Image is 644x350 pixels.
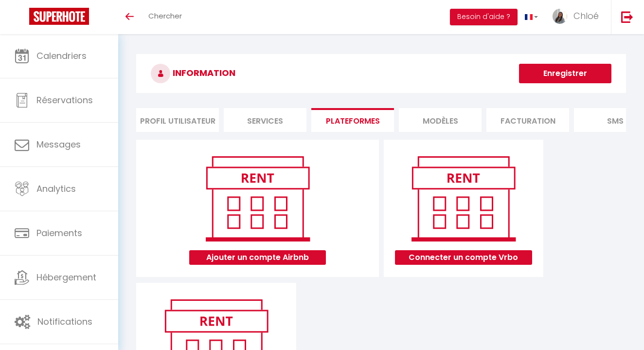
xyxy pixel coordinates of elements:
img: logout [621,11,633,23]
img: Super Booking [29,8,89,25]
li: MODÈLES [399,108,482,132]
button: Enregistrer [519,64,611,83]
span: Messages [36,138,81,150]
img: rent.png [401,152,525,245]
li: Services [224,108,306,132]
li: Profil Utilisateur [136,108,219,132]
img: rent.png [196,152,320,245]
span: Paiements [36,227,82,239]
h3: INFORMATION [136,54,626,93]
button: Ajouter un compte Airbnb [189,250,326,265]
button: Besoin d'aide ? [450,9,518,25]
span: Chercher [148,11,182,21]
span: Analytics [36,183,76,195]
span: Calendriers [36,50,87,62]
li: Plateformes [311,108,394,132]
span: Notifications [37,315,92,328]
img: ... [553,9,567,24]
span: Chloé [573,10,599,22]
button: Connecter un compte Vrbo [395,250,532,265]
span: Hébergement [36,271,96,283]
li: Facturation [486,108,569,132]
span: Réservations [36,94,93,106]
